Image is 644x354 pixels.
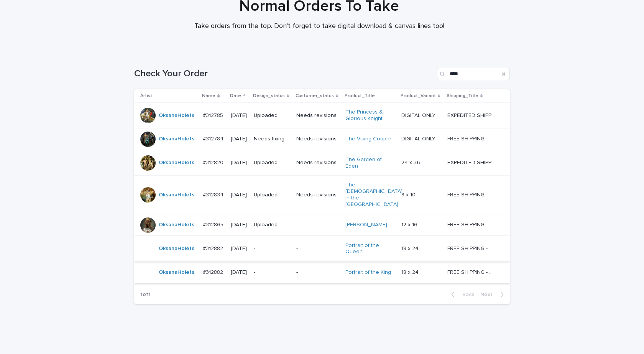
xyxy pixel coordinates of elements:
p: 24 x 36 [401,158,422,166]
p: Needs revisions [296,136,339,142]
tr: OksanaHolets #312785#312785 [DATE]UploadedNeeds revisionsThe Princess & Glorious Knight DIGITAL O... [134,103,510,128]
p: Take orders from the top. Don't forget to take digital download & canvas lines too! [166,22,473,31]
p: [DATE] [231,222,248,228]
tr: OksanaHolets #312834#312834 [DATE]UploadedNeeds revisionsThe [DEMOGRAPHIC_DATA] in the [GEOGRAPHI... [134,176,510,214]
p: [DATE] [231,112,248,119]
p: 18 x 24 [401,268,420,276]
span: Back [458,292,474,297]
p: EXPEDITED SHIPPING - preview in 1 business day; delivery up to 5 business days after your approval. [447,111,497,119]
a: OksanaHolets [159,245,194,252]
a: OksanaHolets [159,269,194,276]
p: Shipping_Title [447,92,478,100]
p: - [296,222,339,228]
p: DIGITAL ONLY [401,111,437,119]
p: Customer_status [296,92,334,100]
span: Next [480,292,497,297]
p: Design_status [253,92,285,100]
p: FREE SHIPPING - preview in 1-2 business days, after your approval delivery will take 5-10 b.d. [447,220,497,228]
p: #312834 [203,190,225,198]
tr: OksanaHolets #312865#312865 [DATE]Uploaded-[PERSON_NAME] 12 x 1612 x 16 FREE SHIPPING - preview i... [134,214,510,236]
p: [DATE] [231,245,248,252]
a: The Viking Couple [345,136,391,142]
p: [DATE] [231,192,248,198]
p: Product_Title [345,92,375,100]
p: Needs fixing [254,136,290,142]
p: Needs revisions [296,160,339,166]
a: Portrait of the Queen [345,242,393,255]
p: #312784 [203,134,225,142]
button: Next [477,291,510,298]
p: 8 x 10 [401,190,417,198]
a: The Princess & Glorious Knight [345,109,393,122]
p: Uploaded [254,112,290,119]
tr: OksanaHolets #312820#312820 [DATE]UploadedNeeds revisionsThe Garden of Eden 24 x 3624 x 36 EXPEDI... [134,150,510,176]
p: Date [230,92,241,100]
p: EXPEDITED SHIPPING - preview in 1 business day; delivery up to 5 business days after your approval. [447,158,497,166]
p: Artist [140,92,152,100]
p: 18 x 24 [401,244,420,252]
a: OksanaHolets [159,160,194,166]
p: FREE SHIPPING - preview in 1-2 business days, after your approval delivery will take 5-10 b.d. [447,268,497,276]
a: Portrait of the King [345,269,391,276]
p: - [296,245,339,252]
p: Product_Variant [401,92,436,100]
button: Back [445,291,477,298]
p: [DATE] [231,136,248,142]
p: DIGITAL ONLY [401,134,437,142]
p: #312865 [203,220,225,228]
p: - [254,245,290,252]
input: Search [437,68,510,80]
p: Uploaded [254,192,290,198]
p: Uploaded [254,160,290,166]
h1: Check Your Order [134,68,434,79]
p: #312785 [203,111,225,119]
a: [PERSON_NAME] [345,222,387,228]
a: The Garden of Eden [345,156,393,170]
p: [DATE] [231,160,248,166]
p: FREE SHIPPING - preview in 1-2 business days, after your approval delivery will take 5-10 b.d. [447,244,497,252]
p: 12 x 16 [401,220,419,228]
p: FREE SHIPPING - preview in 1-2 business days, after your approval delivery will take 5-10 b.d. [447,190,497,198]
tr: OksanaHolets #312882#312882 [DATE]--Portrait of the Queen 18 x 2418 x 24 FREE SHIPPING - preview ... [134,236,510,262]
p: - [254,269,290,276]
p: FREE SHIPPING - preview in 1-2 business days, after your approval delivery will take 5-10 b.d. [447,134,497,142]
p: - [296,269,339,276]
tr: OksanaHolets #312882#312882 [DATE]--Portrait of the King 18 x 2418 x 24 FREE SHIPPING - preview i... [134,262,510,283]
p: #312882 [203,244,225,252]
p: Needs revisions [296,192,339,198]
p: Needs revisions [296,112,339,119]
a: The [DEMOGRAPHIC_DATA] in the [GEOGRAPHIC_DATA] [345,182,402,207]
p: Name [202,92,215,100]
p: 1 of 1 [134,285,157,304]
tr: OksanaHolets #312784#312784 [DATE]Needs fixingNeeds revisionsThe Viking Couple DIGITAL ONLYDIGITA... [134,128,510,150]
a: OksanaHolets [159,222,194,228]
p: [DATE] [231,269,248,276]
p: #312820 [203,158,225,166]
a: OksanaHolets [159,112,194,119]
a: OksanaHolets [159,136,194,142]
p: #312882 [203,268,225,276]
a: OksanaHolets [159,192,194,198]
p: Uploaded [254,222,290,228]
